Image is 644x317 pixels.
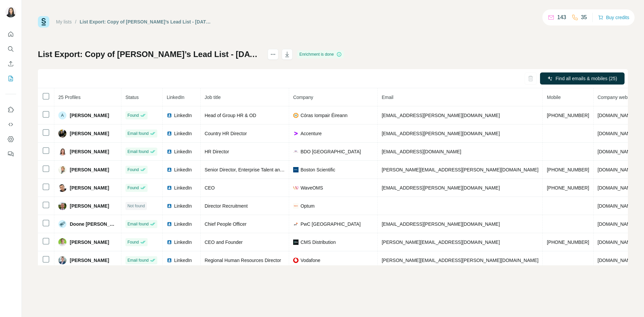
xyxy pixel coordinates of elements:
span: [PERSON_NAME] [70,148,109,155]
img: LinkedIn logo [167,258,172,263]
span: Head of Group HR & OD [205,113,256,118]
span: HR Director [205,149,229,154]
img: company-logo [293,203,299,209]
span: [EMAIL_ADDRESS][PERSON_NAME][DOMAIN_NAME] [382,113,500,118]
img: Avatar [58,166,66,174]
span: CEO and Founder [205,240,243,245]
button: My lists [5,72,16,85]
img: LinkedIn logo [167,131,172,136]
span: [PERSON_NAME][EMAIL_ADDRESS][PERSON_NAME][DOMAIN_NAME] [382,258,539,263]
span: Senior Director, Enterprise Talent and Engagement [205,167,311,172]
span: Found [127,185,139,191]
button: Quick start [5,28,16,40]
span: [PERSON_NAME] [70,166,109,173]
img: Avatar [58,148,66,156]
img: company-logo [293,221,299,227]
span: Vodafone [301,257,320,264]
span: [PHONE_NUMBER] [547,167,589,172]
span: LinkedIn [174,130,192,137]
span: PwC [GEOGRAPHIC_DATA] [301,221,361,227]
span: [DOMAIN_NAME] [598,203,635,209]
img: LinkedIn logo [167,240,172,245]
img: Avatar [58,129,66,138]
img: LinkedIn logo [167,167,172,172]
span: [PERSON_NAME] [70,130,109,137]
span: CMS Distribution [301,239,336,246]
span: [DOMAIN_NAME] [598,258,635,263]
img: LinkedIn logo [167,185,172,191]
button: Search [5,43,16,55]
span: Email found [127,149,149,155]
img: company-logo [293,149,299,154]
span: Found [127,239,139,245]
img: company-logo [293,240,299,245]
span: [DOMAIN_NAME] [598,221,635,227]
span: LinkedIn [174,203,192,209]
p: 143 [557,13,566,21]
span: [PERSON_NAME] [70,239,109,246]
span: Accenture [301,130,322,137]
button: Enrich CSV [5,58,16,70]
span: BDO [GEOGRAPHIC_DATA] [301,148,361,155]
span: [PERSON_NAME] [70,112,109,119]
span: [PERSON_NAME] [70,184,109,191]
span: LinkedIn [174,221,192,227]
span: [DOMAIN_NAME] [598,240,635,245]
img: LinkedIn logo [167,149,172,154]
button: Buy credits [598,13,629,22]
button: Use Surfe on LinkedIn [5,104,16,116]
img: company-logo [293,167,299,172]
span: Country HR Director [205,131,247,136]
span: LinkedIn [174,184,192,191]
img: company-logo [293,113,299,118]
button: actions [268,49,278,60]
span: [PHONE_NUMBER] [547,113,589,118]
div: List Export: Copy of [PERSON_NAME]’s Lead List - [DATE] 12:27 [80,18,213,25]
span: [EMAIL_ADDRESS][DOMAIN_NAME] [382,149,461,154]
span: Email [382,95,393,100]
span: Director Recruitment [205,203,248,209]
span: Company website [598,95,635,100]
img: Avatar [58,238,66,246]
span: [PERSON_NAME] [70,257,109,264]
span: Not found [127,203,145,209]
span: [PHONE_NUMBER] [547,240,589,245]
span: LinkedIn [174,239,192,246]
span: Optum [301,203,315,209]
img: LinkedIn logo [167,221,172,227]
img: Avatar [58,220,66,228]
span: LinkedIn [174,257,192,264]
span: Email found [127,257,149,263]
button: Feedback [5,148,16,160]
span: WaveOMS [301,184,323,191]
span: [DOMAIN_NAME] [598,113,635,118]
span: [DOMAIN_NAME] [598,167,635,172]
span: [EMAIL_ADDRESS][PERSON_NAME][DOMAIN_NAME] [382,221,500,227]
span: [DOMAIN_NAME] [598,149,635,154]
span: LinkedIn [174,148,192,155]
span: Doone [PERSON_NAME] [70,221,117,227]
span: Email found [127,221,149,227]
span: Córas Iompair Éireann [301,112,347,119]
span: [EMAIL_ADDRESS][PERSON_NAME][DOMAIN_NAME] [382,185,500,191]
h1: List Export: Copy of [PERSON_NAME]’s Lead List - [DATE] 12:27 [38,49,262,60]
span: Find all emails & mobiles (25) [555,75,617,82]
span: CEO [205,185,215,191]
img: company-logo [293,185,299,191]
button: Find all emails & mobiles (25) [540,72,625,85]
span: Found [127,167,139,173]
img: Surfe Logo [38,16,49,28]
span: Regional Human Resources Director [205,258,281,263]
span: [PERSON_NAME][EMAIL_ADDRESS][PERSON_NAME][DOMAIN_NAME] [382,167,539,172]
img: LinkedIn logo [167,203,172,209]
img: Avatar [58,256,66,264]
img: company-logo [293,131,299,136]
span: LinkedIn [167,95,184,100]
span: Chief People Officer [205,221,247,227]
button: Use Surfe API [5,118,16,130]
span: [PERSON_NAME] [70,203,109,209]
img: Avatar [58,184,66,192]
span: Email found [127,130,149,137]
span: Mobile [547,95,560,100]
span: Status [125,95,139,100]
